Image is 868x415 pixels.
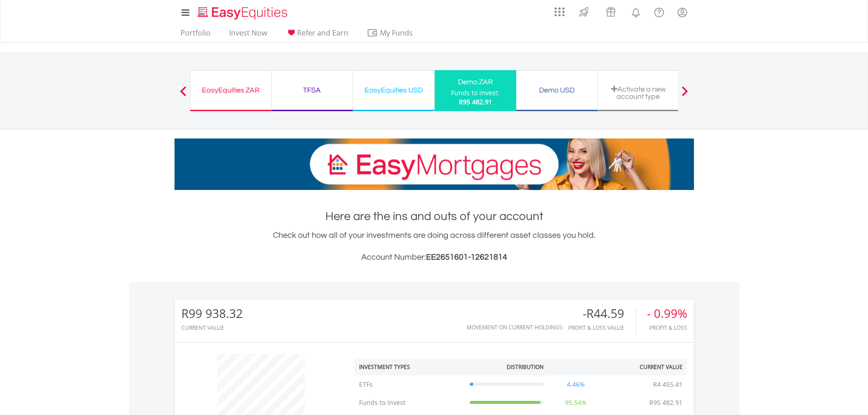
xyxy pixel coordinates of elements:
[354,394,465,412] td: Funds to Invest
[603,85,673,100] div: Activate a new account type
[354,359,465,375] th: Investment Types
[367,27,426,39] span: My Funds
[277,84,347,97] div: TFSA
[568,325,636,331] div: Profit & Loss Value
[549,2,570,17] a: AppsGrid
[555,7,565,17] img: grid-menu-icon.svg
[507,363,544,371] div: Distribution
[282,28,352,42] a: Refer and Earn
[359,84,429,97] div: EasyEquities USD
[647,325,687,331] div: Profit & Loss
[548,375,604,394] td: 4.46%
[576,5,591,19] img: thrive-v2.svg
[297,28,348,38] span: Refer and Earn
[648,375,687,394] td: R4 455.41
[647,2,671,20] a: FAQ's and Support
[194,2,291,20] a: Home page
[522,84,592,97] div: Demo USD
[597,2,624,19] a: Vouchers
[196,84,266,97] div: EasyEquities ZAR
[196,5,291,20] img: EasyEquities_Logo.png
[451,88,499,97] div: Funds to invest:
[175,138,694,190] img: EasyMortage Promotion Banner
[548,394,604,412] td: 95.54%
[647,307,687,320] div: - 0.99%
[671,2,694,22] a: My Profile
[645,394,687,412] td: R95 482.91
[175,208,694,225] h1: Here are the ins and outs of your account
[604,359,687,375] th: Current Value
[568,307,636,320] div: -R44.59
[354,375,465,394] td: ETFs
[181,325,243,331] div: CURRENT VALUE
[226,28,271,42] a: Invest Now
[467,324,564,330] div: Movement on Current Holdings:
[603,5,618,19] img: vouchers-v2.svg
[177,28,214,42] a: Portfolio
[440,76,511,88] div: Demo ZAR
[459,97,492,106] span: R95 482.91
[175,251,694,264] h3: Account Number:
[181,307,243,320] div: R99 938.32
[426,253,507,261] span: EE2651601-12621814
[624,2,647,20] a: Notifications
[175,229,694,264] div: Check out how all of your investments are doing across different asset classes you hold.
